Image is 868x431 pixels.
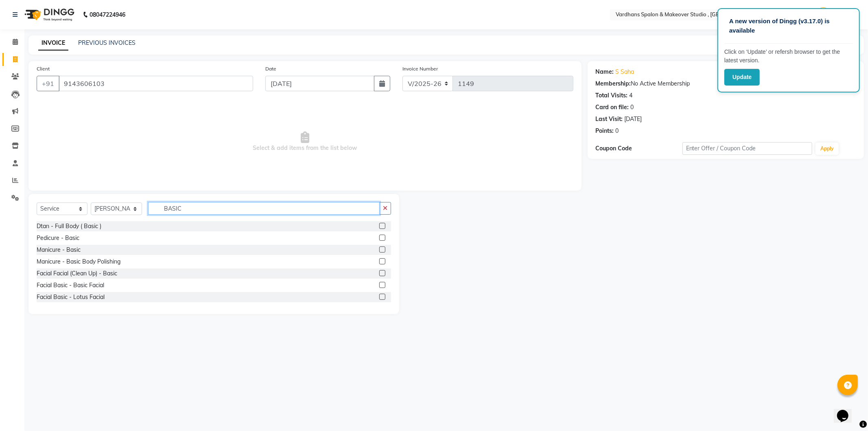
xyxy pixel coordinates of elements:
img: logo [21,3,77,26]
div: 0 [616,127,619,135]
div: No Active Membership [596,79,856,88]
iframe: chat widget [834,398,860,423]
div: Name: [596,68,614,76]
div: 4 [630,91,633,100]
div: 0 [631,103,634,112]
img: Admin [816,7,831,22]
div: Pedicure - Basic [37,234,79,242]
button: +91 [37,76,59,91]
div: Manicure - Basic [37,246,81,254]
p: A new version of Dingg (v3.17.0) is available [729,17,848,35]
input: Search by Name/Mobile/Email/Code [59,76,253,91]
button: Apply [816,143,839,155]
div: Last Visit: [596,115,623,123]
label: Client [37,65,50,73]
label: Date [265,65,276,73]
input: Enter Offer / Coupon Code [682,142,813,155]
button: Update [724,69,760,86]
div: Dtan - Full Body ( Basic ) [37,222,101,231]
div: Manicure - Basic Body Polishing [37,257,120,266]
a: PREVIOUS INVOICES [78,39,136,46]
span: Select & add items from the list below [37,101,573,183]
p: Click on ‘Update’ or refersh browser to get the latest version. [724,48,853,65]
div: Total Visits: [596,91,628,100]
a: INVOICE [38,36,68,51]
div: Membership: [596,79,631,88]
div: [DATE] [625,115,642,123]
div: Coupon Code [596,144,682,153]
b: 08047224946 [90,3,125,26]
div: Points: [596,127,614,135]
a: S Saha [616,68,634,76]
input: Search or Scan [148,202,379,215]
div: Card on file: [596,103,629,112]
div: Facial Basic - Lotus Facial [37,293,105,301]
label: Invoice Number [402,65,438,73]
div: Facial Basic - Basic Facial [37,281,104,290]
div: Facial Facial (Clean Up) - Basic [37,269,117,278]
